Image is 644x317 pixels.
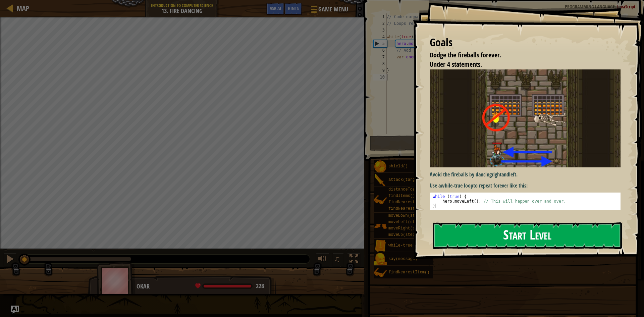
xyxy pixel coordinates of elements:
button: Run [370,136,634,151]
button: Game Menu [306,3,352,18]
span: Dodge the fireballs forever. [430,50,501,59]
span: Ask AI [270,5,281,11]
img: portrait.png [374,174,387,187]
span: Under 4 statements. [430,60,482,69]
div: 6 [373,47,387,54]
span: findNearestItem() [388,270,429,275]
span: Game Menu [318,5,348,14]
div: 7 [373,54,387,60]
p: Use a to repeat forever like this: [430,182,626,190]
li: Under 4 statements. [421,60,619,69]
strong: while-true loop [441,182,473,189]
img: portrait.png [374,194,387,206]
button: Start Level [433,222,622,249]
span: ♫ [334,254,340,264]
img: portrait.png [374,220,387,232]
strong: left [509,171,516,178]
div: health: 228 / 228 [195,283,264,289]
div: 1 [373,13,387,20]
img: thang_avatar_frame.png [97,262,136,299]
img: portrait.png [374,253,387,266]
div: 9 [373,67,387,74]
button: Toggle fullscreen [347,253,361,267]
div: 5 [374,40,387,47]
li: Dodge the fireballs forever. [421,50,619,60]
p: Avoid the fireballs by dancing and . [430,171,626,178]
div: 8 [373,60,387,67]
div: 3 [373,27,387,34]
button: Adjust volume [316,253,329,267]
span: 228 [256,282,264,290]
span: Hints [288,5,299,11]
span: findNearest(units) [388,200,432,205]
span: shield() [388,164,408,169]
span: attack(target) [388,177,422,182]
button: Ctrl + P: Pause [3,253,17,267]
img: portrait.png [374,266,387,279]
span: moveUp(steps) [388,232,420,237]
div: 4 [373,34,387,40]
span: distanceTo(target) [388,187,432,192]
span: Map [17,4,29,13]
div: Goals [430,35,621,50]
strong: right [492,171,501,178]
div: 10 [373,74,387,81]
div: 2 [373,20,387,27]
button: Ask AI [11,306,19,314]
span: while-true loop [388,243,425,248]
img: portrait.png [374,240,387,252]
span: findNearestEnemy() [388,206,432,211]
img: Fire dancing [430,69,626,167]
button: Ask AI [266,3,284,15]
span: moveLeft(steps) [388,220,425,224]
img: portrait.png [374,160,387,173]
a: Map [13,4,29,13]
span: findItems() [388,194,415,198]
div: Okar [137,282,269,291]
span: moveDown(steps) [388,213,425,218]
span: say(message) [388,257,417,261]
span: moveRight(steps) [388,226,427,231]
button: ♫ [332,253,344,267]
